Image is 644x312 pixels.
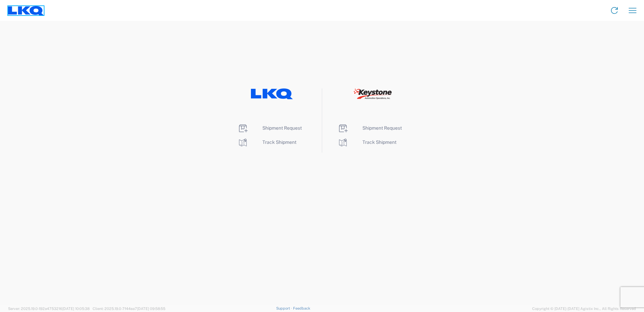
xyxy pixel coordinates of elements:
[337,139,396,145] a: Track Shipment
[337,125,402,131] a: Shipment Request
[137,307,165,311] span: [DATE] 09:58:55
[237,139,296,145] a: Track Shipment
[62,307,90,311] span: [DATE] 10:05:38
[362,125,402,131] span: Shipment Request
[362,139,396,145] span: Track Shipment
[262,125,302,131] span: Shipment Request
[93,307,165,311] span: Client: 2025.19.0-7f44ea7
[262,139,296,145] span: Track Shipment
[8,307,90,311] span: Server: 2025.19.0-192a4753216
[293,306,310,310] a: Feedback
[237,125,302,131] a: Shipment Request
[276,306,293,310] a: Support
[532,306,636,312] span: Copyright © [DATE]-[DATE] Agistix Inc., All Rights Reserved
